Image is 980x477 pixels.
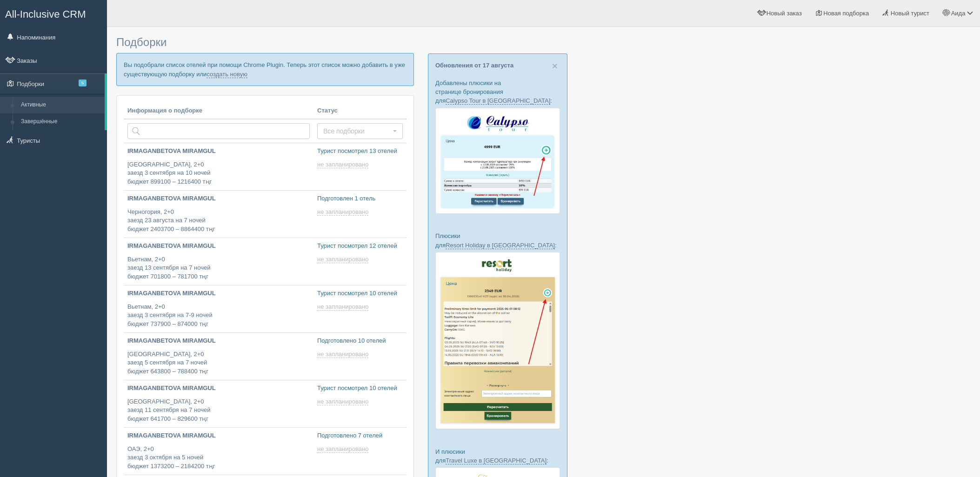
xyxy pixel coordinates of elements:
a: не запланировано [317,303,370,311]
th: Статус [313,103,407,119]
span: All-Inclusive CRM [5,8,86,20]
p: И плюсики для : [435,447,560,465]
p: Турист посмотрел 10 отелей [317,289,403,298]
span: не запланировано [317,445,368,453]
a: Обновления от 17 августа [435,62,513,69]
p: Турист посмотрел 12 отелей [317,242,403,251]
span: не запланировано [317,161,368,168]
p: IRMAGANBETOVA MIRAMGUL [127,242,310,251]
a: не запланировано [317,445,370,453]
a: Resort Holiday в [GEOGRAPHIC_DATA] [446,242,555,249]
p: IRMAGANBETOVA MIRAMGUL [127,384,310,393]
p: IRMAGANBETOVA MIRAMGUL [127,337,310,345]
img: resort-holiday-%D0%BF%D1%96%D0%B4%D0%B1%D1%96%D1%80%D0%BA%D0%B0-%D1%81%D1%80%D0%BC-%D0%B4%D0%BB%D... [435,252,560,430]
span: Подборки [116,36,167,48]
p: IRMAGANBETOVA MIRAMGUL [127,289,310,298]
span: 5 [79,79,87,86]
p: Вы подобрали список отелей при помощи Chrome Plugin. Теперь этот список можно добавить в уже суще... [116,53,414,86]
a: IRMAGANBETOVA MIRAMGUL [GEOGRAPHIC_DATA], 2+0заезд 3 сентября на 10 ночейбюджет 899100 – 1216400 тңг [124,143,313,190]
span: Все подборки [323,126,391,136]
a: IRMAGANBETOVA MIRAMGUL [GEOGRAPHIC_DATA], 2+0заезд 5 сентября на 7 ночейбюджет 643800 – 788400 тңг [124,333,313,380]
a: Travel Luxe в [GEOGRAPHIC_DATA] [446,457,547,464]
p: Турист посмотрел 10 отелей [317,384,403,393]
a: IRMAGANBETOVA MIRAMGUL [GEOGRAPHIC_DATA], 2+0заезд 11 сентября на 7 ночейбюджет 641700 – 829600 тңг [124,380,313,427]
a: Активные [17,97,105,113]
p: Вьетнам, 2+0 заезд 13 сентября на 7 ночей бюджет 701800 – 781700 тңг [127,255,310,281]
a: IRMAGANBETOVA MIRAMGUL Вьетнам, 2+0заезд 3 сентября на 7-9 ночейбюджет 737900 – 874000 тңг [124,285,313,332]
p: Подготовлено 10 отелей [317,337,403,345]
a: не запланировано [317,351,370,358]
p: IRMAGANBETOVA MIRAMGUL [127,194,310,203]
span: не запланировано [317,256,368,263]
a: не запланировано [317,208,370,216]
p: Турист посмотрел 13 отелей [317,147,403,156]
span: × [552,60,558,71]
a: не запланировано [317,256,370,263]
a: IRMAGANBETOVA MIRAMGUL Черногория, 2+0заезд 23 августа на 7 ночейбюджет 2403700 – 8864400 тңг [124,191,313,238]
p: [GEOGRAPHIC_DATA], 2+0 заезд 5 сентября на 7 ночей бюджет 643800 – 788400 тңг [127,350,310,376]
button: Все подборки [317,123,403,139]
p: Плюсики для : [435,232,560,249]
p: Подготовлено 7 отелей [317,431,403,440]
a: создать новую [207,71,247,78]
span: не запланировано [317,398,368,405]
span: Новая подборка [823,10,869,17]
span: не запланировано [317,208,368,216]
p: [GEOGRAPHIC_DATA], 2+0 заезд 11 сентября на 7 ночей бюджет 641700 – 829600 тңг [127,397,310,424]
a: Завершённые [17,113,105,130]
a: Calypso Tour в [GEOGRAPHIC_DATA] [446,97,550,105]
a: IRMAGANBETOVA MIRAMGUL ОАЭ, 2+0заезд 3 октября на 5 ночейбюджет 1373200 – 2184200 тңг [124,428,313,475]
p: IRMAGANBETOVA MIRAMGUL [127,431,310,440]
span: Новый заказ [767,10,802,17]
a: IRMAGANBETOVA MIRAMGUL Вьетнам, 2+0заезд 13 сентября на 7 ночейбюджет 701800 – 781700 тңг [124,238,313,285]
span: Новый турист [891,10,929,17]
span: не запланировано [317,303,368,311]
p: [GEOGRAPHIC_DATA], 2+0 заезд 3 сентября на 10 ночей бюджет 899100 – 1216400 тңг [127,160,310,186]
p: Подготовлен 1 отель [317,194,403,203]
button: Close [552,61,558,71]
p: Добавлены плюсики на странице бронирования для : [435,79,560,105]
p: Черногория, 2+0 заезд 23 августа на 7 ночей бюджет 2403700 – 8864400 тңг [127,208,310,234]
a: не запланировано [317,398,370,405]
a: не запланировано [317,161,370,168]
span: не запланировано [317,351,368,358]
p: ОАЭ, 2+0 заезд 3 октября на 5 ночей бюджет 1373200 – 2184200 тңг [127,445,310,471]
a: All-Inclusive CRM [0,0,107,26]
p: IRMAGANBETOVA MIRAMGUL [127,147,310,156]
input: Поиск по стране или туристу [127,123,310,139]
span: Аида [951,10,966,17]
th: Информация о подборке [124,103,313,119]
img: calypso-tour-proposal-crm-for-travel-agency.jpg [435,108,560,214]
p: Вьетнам, 2+0 заезд 3 сентября на 7-9 ночей бюджет 737900 – 874000 тңг [127,303,310,329]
